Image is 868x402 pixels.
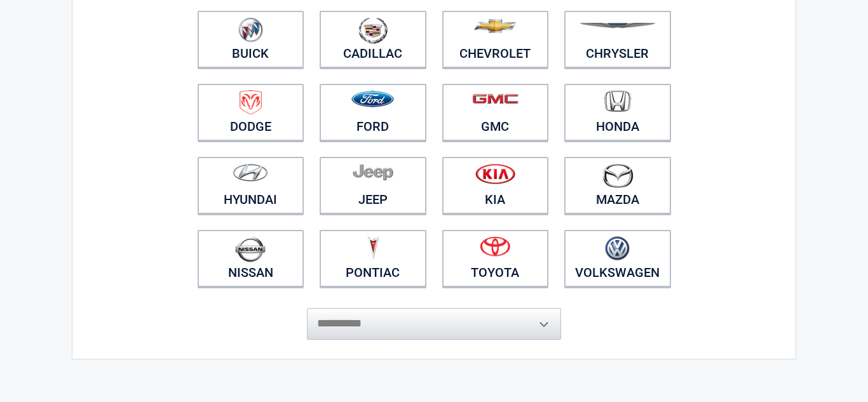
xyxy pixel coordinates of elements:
a: Ford [320,84,426,141]
a: Nissan [198,230,304,287]
img: toyota [480,236,510,257]
img: pontiac [367,236,379,260]
a: Honda [564,84,671,141]
a: Kia [442,157,549,214]
a: Buick [198,11,304,68]
img: cadillac [358,17,388,44]
a: Volkswagen [564,230,671,287]
a: Jeep [320,157,426,214]
img: chevrolet [474,19,517,33]
img: ford [351,91,394,107]
a: Chevrolet [442,11,549,68]
a: Mazda [564,157,671,214]
a: Hyundai [198,157,304,214]
a: Toyota [442,230,549,287]
a: Cadillac [320,11,426,68]
img: gmc [472,93,519,104]
img: jeep [353,163,393,181]
a: Chrysler [564,11,671,68]
img: buick [238,17,263,43]
a: Dodge [198,84,304,141]
img: nissan [235,236,266,262]
a: Pontiac [320,230,426,287]
img: honda [604,90,631,112]
img: kia [475,163,515,184]
a: GMC [442,84,549,141]
img: hyundai [233,163,268,182]
img: dodge [240,90,262,115]
img: mazda [602,163,634,188]
img: volkswagen [605,236,630,261]
img: chrysler [579,23,656,29]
